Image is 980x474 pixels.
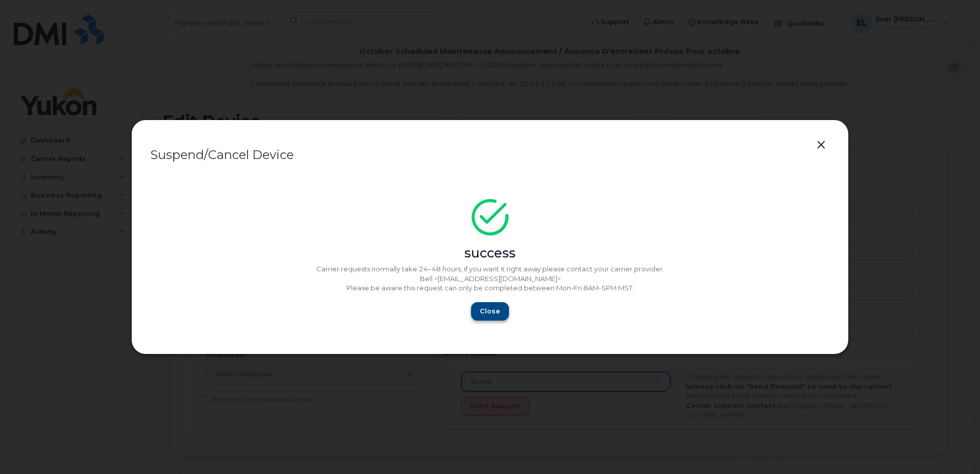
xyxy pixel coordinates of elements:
p: Bell <[EMAIL_ADDRESS][DOMAIN_NAME]> [150,274,830,284]
p: Please be aware this request can only be completed between Mon-Fri 8AM-5PM MST. [150,283,830,293]
p: Carrier requests normally take 24–48 hours, if you want it right away please contact your carrier... [150,264,830,274]
div: success [150,244,830,263]
button: Close [471,302,509,321]
span: Close [480,306,500,316]
div: Suspend/Cancel Device [150,149,830,161]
